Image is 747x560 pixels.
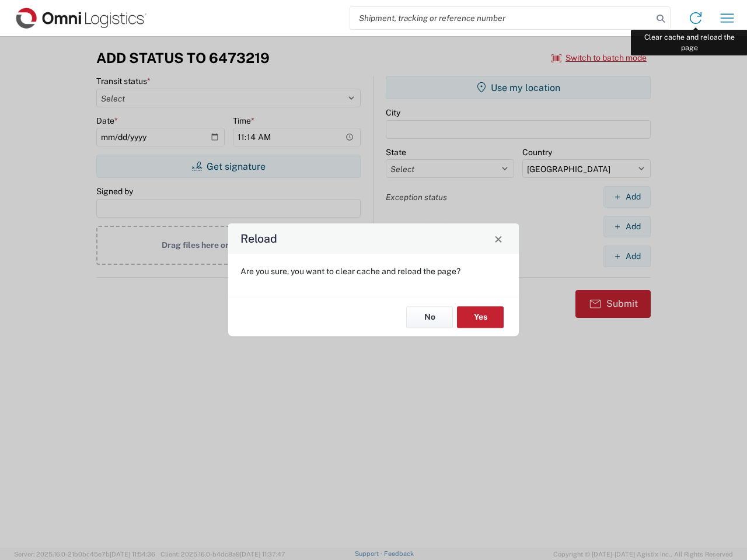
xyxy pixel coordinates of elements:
p: Are you sure, you want to clear cache and reload the page? [240,266,507,276]
button: Close [490,230,507,247]
button: Yes [457,306,504,328]
input: Shipment, tracking or reference number [350,7,652,29]
button: No [406,306,453,328]
h4: Reload [240,230,277,247]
